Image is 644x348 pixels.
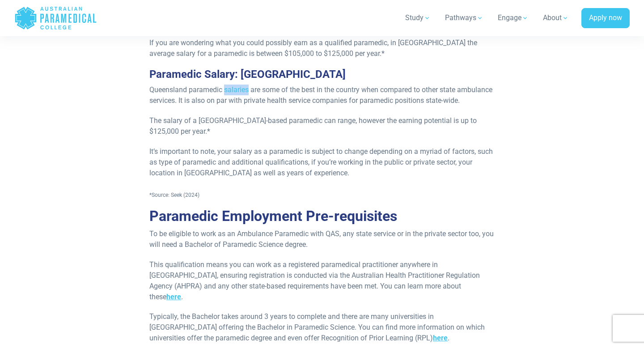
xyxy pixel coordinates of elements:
sub: *Source: Seek (2024) [149,192,199,198]
p: The salary of a [GEOGRAPHIC_DATA]-based paramedic can range, however the earning potential is up ... [149,115,495,137]
a: Engage [492,5,534,30]
a: Apply now [581,8,630,29]
a: About [538,5,574,30]
a: here [433,334,448,342]
p: To be eligible to work as an Ambulance Paramedic with QAS, any state service or in the private se... [149,229,495,250]
p: Typically, the Bachelor takes around 3 years to complete and there are many universities in [GEOG... [149,311,495,344]
a: here [166,293,181,301]
h3: Paramedic Salary: [GEOGRAPHIC_DATA] [149,68,495,81]
a: Pathways [440,5,489,30]
p: If you are wondering what you could possibly earn as a qualified paramedic, in [GEOGRAPHIC_DATA] t [149,38,495,59]
span: he average salary for a paramedic is between $105,000 to $125,000 per year.* [149,38,477,58]
p: It’s important to note, your salary as a paramedic is subject to change depending on a myriad of ... [149,146,495,178]
a: Study [400,5,436,30]
p: This qualification means you can work as a registered paramedical practitioner anywhere in [GEOGR... [149,259,495,302]
p: Queensland paramedic salaries are some of the best in the country when compared to other state am... [149,85,495,106]
h2: Paramedic Employment Pre-requisites [149,208,495,225]
a: Australian Paramedical College [14,4,97,33]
